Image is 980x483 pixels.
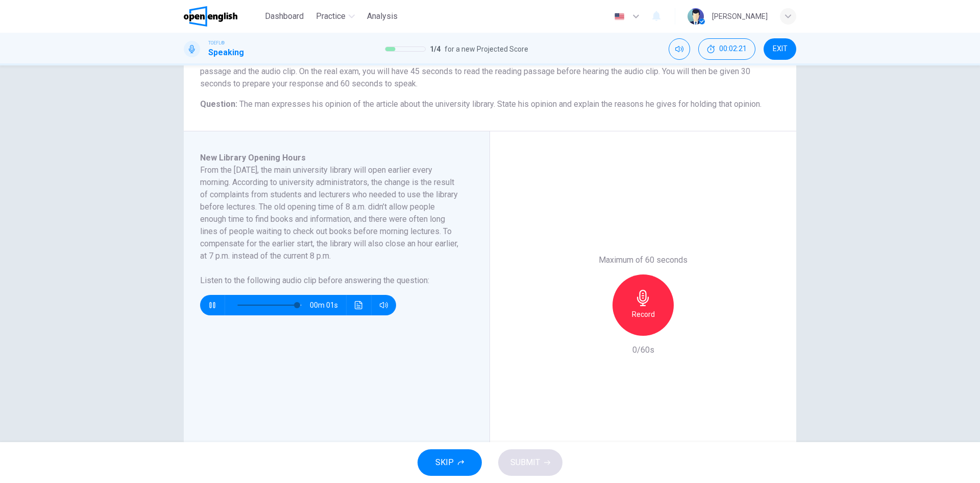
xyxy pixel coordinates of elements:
button: Record [612,274,674,336]
span: You will now read a short passage and listen to an audio clip on the same topic. You will then an... [200,54,771,88]
span: New Library Opening Hours [200,153,306,163]
button: SKIP [418,449,482,476]
span: Practice [316,10,346,22]
h6: Directions : [200,53,780,90]
button: 00:02:21 [698,38,755,60]
span: EXIT [773,45,788,53]
div: Mute [669,38,690,60]
img: Profile picture [688,8,704,25]
h6: Record [632,308,655,320]
button: EXIT [764,38,796,60]
span: 00:02:21 [719,45,747,53]
span: for a new Projected Score [445,43,528,55]
img: en [613,13,626,20]
span: Analysis [367,10,398,22]
h6: Listen to the following audio clip before answering the question : [200,274,461,287]
span: Dashboard [265,10,304,22]
span: 00m 01s [310,295,346,315]
div: Hide [698,38,755,60]
button: Analysis [363,7,402,26]
button: Practice [312,7,359,26]
h6: Question : [200,98,780,110]
a: OpenEnglish logo [184,6,261,27]
img: OpenEnglish logo [184,6,237,27]
span: SKIP [435,455,454,470]
h6: Maximum of 60 seconds [599,254,688,266]
h1: Speaking [208,47,244,59]
h6: 0/60s [632,344,654,356]
button: Dashboard [261,7,308,26]
button: Click to see the audio transcription [351,295,367,315]
div: [PERSON_NAME] [712,10,768,22]
span: TOEFL® [208,39,225,47]
h6: From the [DATE], the main university library will open earlier every morning. According to univer... [200,164,461,262]
span: 1 / 4 [430,43,440,55]
span: The man expresses his opinion of the article about the university library. State his opinion and ... [239,99,762,109]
